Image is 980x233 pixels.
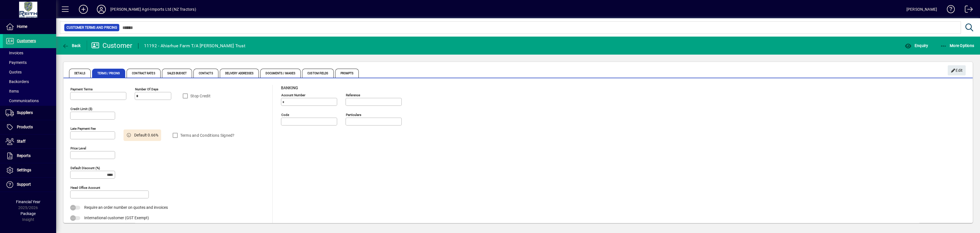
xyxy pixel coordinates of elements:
span: Communications [6,98,39,103]
button: Add [74,4,92,14]
span: Contacts [193,69,218,78]
a: Invoices [3,48,56,58]
span: Products [17,125,33,129]
span: Default 0.66% [134,132,158,138]
span: Edit [951,66,963,75]
button: More Options [939,41,976,51]
span: Custom Fields [302,69,333,78]
a: Communications [3,96,56,106]
a: Home [3,20,56,34]
span: Home [17,24,27,29]
a: Reports [3,149,56,163]
span: Package [20,211,36,216]
span: Require an order number on quotes and invoices [84,205,168,210]
a: Products [3,120,56,134]
span: More Options [940,43,974,48]
span: Prompts [335,69,359,78]
app-page-header-button: Back [56,41,87,51]
span: Settings [17,168,31,172]
span: Staff [17,139,26,144]
a: Items [3,86,56,96]
mat-label: Payment Terms [70,87,93,91]
span: International customer (GST Exempt) [84,216,149,220]
span: Financial Year [16,200,40,204]
span: Payments [6,60,27,65]
mat-label: Code [281,113,289,117]
mat-label: Late Payment Fee [70,127,96,131]
a: Suppliers [3,106,56,120]
mat-label: Credit Limit ($) [70,107,92,111]
mat-label: Number of days [135,87,158,91]
span: Customer Terms and Pricing [67,25,117,30]
span: Details [69,69,91,78]
button: Edit [948,65,966,75]
div: [PERSON_NAME] [906,5,937,14]
a: Knowledge Base [943,1,955,19]
span: Quotes [6,70,22,74]
div: Customer [91,41,133,50]
span: Contract Rates [127,69,160,78]
span: Suppliers [17,110,33,115]
span: Back [62,43,81,48]
a: Payments [3,58,56,67]
span: Enquiry [905,43,928,48]
mat-label: Price Level [70,146,86,150]
mat-label: Particulars [346,113,361,117]
a: Staff [3,135,56,149]
span: Customers [17,39,36,43]
span: Banking [281,86,298,90]
div: [PERSON_NAME] Agri-Imports Ltd (NZ Tractors) [110,5,196,14]
button: Back [61,41,82,51]
span: Documents / Images [260,69,301,78]
a: Settings [3,163,56,177]
span: Sales Budget [162,69,192,78]
span: Delivery Addresses [220,69,259,78]
a: Support [3,178,56,192]
span: Backorders [6,79,29,84]
button: Enquiry [903,41,929,51]
a: Logout [961,1,973,19]
button: Profile [92,4,110,14]
a: Quotes [3,67,56,77]
span: Support [17,182,31,187]
mat-label: Default Discount (%) [70,166,100,170]
mat-label: Account number [281,93,305,97]
mat-label: Head Office Account [70,186,100,190]
span: Terms / Pricing [92,69,125,78]
span: Invoices [6,51,23,55]
mat-label: Reference [346,93,360,97]
span: Reports [17,153,31,158]
a: Backorders [3,77,56,86]
span: Items [6,89,19,93]
div: 11192 - Ahiarhue Farm T/A [PERSON_NAME] Trust [144,41,245,50]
